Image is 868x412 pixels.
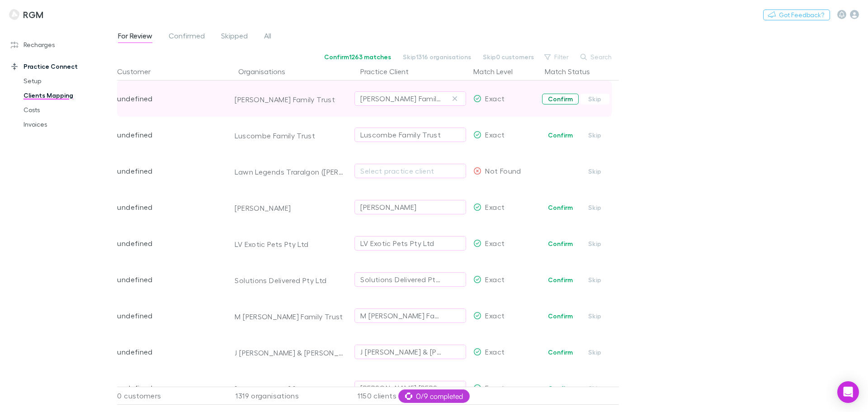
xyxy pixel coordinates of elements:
[485,384,505,392] span: Exact
[477,52,540,62] button: Skip0 customers
[580,347,609,358] button: Skip
[2,38,122,52] a: Recharges
[542,383,579,394] button: Confirm
[14,103,122,117] a: Costs
[354,272,466,287] button: Solutions Delivered Pty Ltd
[485,94,505,103] span: Exact
[354,308,466,323] button: M [PERSON_NAME] Family Trust
[542,94,579,104] button: Confirm
[485,311,505,320] span: Exact
[542,238,579,249] button: Confirm
[360,346,442,357] div: J [PERSON_NAME] & [PERSON_NAME]
[221,31,248,43] span: Skipped
[117,387,226,405] div: 0 customers
[542,311,579,322] button: Confirm
[360,383,442,393] div: [PERSON_NAME] [PERSON_NAME]
[580,202,609,213] button: Skip
[542,347,579,358] button: Confirm
[9,9,19,20] img: RGM's Logo
[117,81,222,117] div: undefined
[354,91,466,106] button: [PERSON_NAME] Family Trust
[235,167,344,176] div: Lawn Legends Traralgon ([PERSON_NAME])
[580,130,609,141] button: Skip
[580,238,609,249] button: Skip
[485,203,505,211] span: Exact
[169,31,205,43] span: Confirmed
[235,312,344,321] div: M [PERSON_NAME] Family Trust
[117,189,222,225] div: undefined
[14,74,122,88] a: Setup
[360,310,442,321] div: M [PERSON_NAME] Family Trust
[354,345,466,359] button: J [PERSON_NAME] & [PERSON_NAME]
[117,62,161,81] button: Customer
[580,383,609,394] button: Skip
[117,298,222,334] div: undefined
[264,31,271,43] span: All
[354,164,466,178] button: Select practice client
[117,261,222,298] div: undefined
[360,129,441,140] div: Luscombe Family Trust
[397,52,477,62] button: Skip1316 organisations
[348,387,470,405] div: 1150 clients
[354,200,466,214] button: [PERSON_NAME]
[14,117,122,132] a: Invoices
[576,52,617,62] button: Search
[545,62,601,81] button: Match Status
[473,62,524,81] button: Match Level
[235,204,344,213] div: [PERSON_NAME]
[763,9,830,20] button: Got Feedback?
[485,166,521,175] span: Not Found
[485,239,505,247] span: Exact
[360,62,420,81] button: Practice Client
[117,334,222,370] div: undefined
[542,130,579,141] button: Confirm
[117,153,222,189] div: undefined
[542,202,579,213] button: Confirm
[226,387,348,405] div: 1319 organisations
[485,347,505,356] span: Exact
[837,381,859,403] div: Open Intercom Messenger
[235,131,344,140] div: Luscombe Family Trust
[580,275,609,285] button: Skip
[235,95,344,104] div: [PERSON_NAME] Family Trust
[14,88,122,103] a: Clients Mapping
[542,275,579,285] button: Confirm
[238,62,296,81] button: Organisations
[235,348,344,357] div: J [PERSON_NAME] & [PERSON_NAME]
[235,276,344,285] div: Solutions Delivered Pty Ltd
[580,94,609,104] button: Skip
[354,381,466,395] button: [PERSON_NAME] [PERSON_NAME]
[360,238,434,249] div: LV Exotic Pets Pty Ltd
[354,236,466,251] button: LV Exotic Pets Pty Ltd
[2,59,122,74] a: Practice Connect
[360,166,460,176] div: Select practice client
[4,4,49,25] a: RGM
[360,202,416,213] div: [PERSON_NAME]
[580,166,609,177] button: Skip
[117,370,222,406] div: undefined
[354,128,466,142] button: Luscombe Family Trust
[360,274,442,285] div: Solutions Delivered Pty Ltd
[318,52,397,62] button: Confirm1263 matches
[117,117,222,153] div: undefined
[235,384,344,393] div: [PERSON_NAME] [PERSON_NAME]
[485,130,505,139] span: Exact
[118,31,152,43] span: For Review
[540,52,574,62] button: Filter
[23,9,43,20] h3: RGM
[117,225,222,261] div: undefined
[485,275,505,284] span: Exact
[360,93,442,104] div: [PERSON_NAME] Family Trust
[580,311,609,322] button: Skip
[235,240,344,249] div: LV Exotic Pets Pty Ltd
